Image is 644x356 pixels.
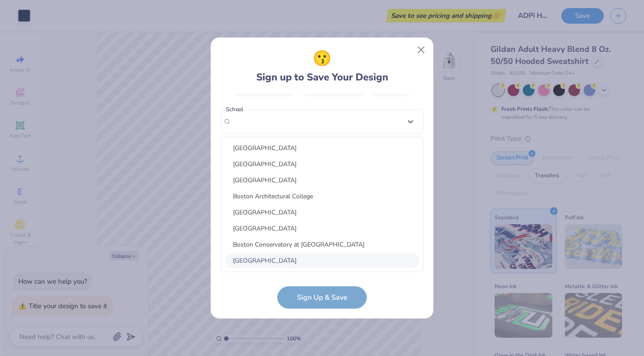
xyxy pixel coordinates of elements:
[225,221,419,236] div: [GEOGRAPHIC_DATA]
[225,141,419,155] div: [GEOGRAPHIC_DATA]
[225,269,419,284] div: [GEOGRAPHIC_DATA]
[225,173,419,188] div: [GEOGRAPHIC_DATA]
[225,205,419,220] div: [GEOGRAPHIC_DATA]
[225,157,419,172] div: [GEOGRAPHIC_DATA]
[225,253,419,268] div: [GEOGRAPHIC_DATA]
[225,105,245,113] label: School
[225,237,419,252] div: Boston Conservatory at [GEOGRAPHIC_DATA]
[225,189,419,204] div: Boston Architectural College
[313,47,331,70] span: 😗
[256,47,388,85] div: Sign up to Save Your Design
[413,42,430,59] button: Close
